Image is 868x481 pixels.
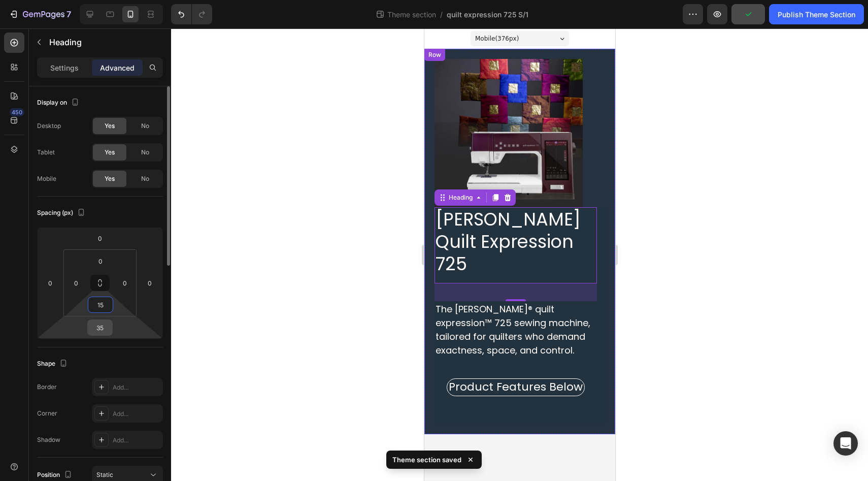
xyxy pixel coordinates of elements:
input: 0px [69,275,84,291]
span: / [440,9,443,20]
div: Publish Theme Section [778,9,855,20]
div: Spacing (px) [37,206,87,220]
p: 7 [66,8,71,20]
div: 450 [10,108,24,116]
span: No [141,174,149,183]
div: Undo/Redo [171,4,212,24]
p: Advanced [100,62,135,73]
input: 15 [90,297,111,312]
span: No [141,148,149,157]
div: Add... [113,436,160,445]
div: Add... [113,409,160,419]
input: 0 [43,275,58,291]
div: Shape [37,357,70,371]
span: Yes [105,174,115,183]
span: No [141,121,149,131]
div: Shadow [37,435,60,444]
div: Display on [37,96,81,110]
div: Mobile [37,174,56,183]
p: Settings [50,62,79,73]
input: 35 [90,320,110,335]
span: Theme section [385,9,438,20]
div: Tablet [37,148,55,157]
button: Publish Theme Section [769,4,864,24]
div: Open Intercom Messenger [833,431,858,456]
p: Heading [49,36,159,48]
input: 0px [90,253,111,269]
div: Border [37,382,57,392]
span: quilt expression 725 S/1 [447,9,528,20]
input: 0 [142,275,157,291]
p: Theme section saved [392,455,461,465]
iframe: Design area [424,28,615,481]
div: Desktop [37,121,61,131]
div: Corner [37,409,57,418]
button: 7 [4,4,76,24]
input: 0 [90,231,110,246]
span: Static [96,471,113,478]
input: 0px [117,275,132,291]
span: Yes [105,148,115,157]
span: Yes [105,121,115,131]
div: Add... [113,383,160,392]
